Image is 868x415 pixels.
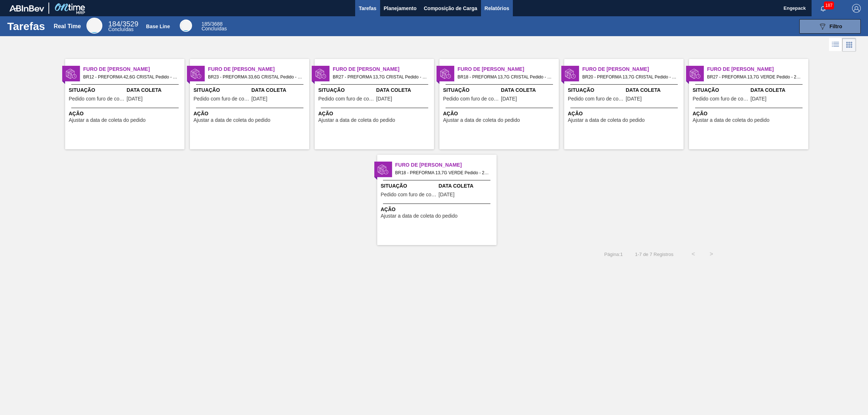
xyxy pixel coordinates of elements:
[443,110,557,117] span: Ação
[458,65,559,73] span: Furo de Coleta
[127,96,142,102] span: 19/08/2025
[201,21,210,27] span: 185
[439,192,455,197] span: 19/08/2025
[108,26,133,32] span: Concluídas
[443,117,520,123] span: Ajustar a data de coleta do pedido
[384,4,417,13] span: Planejamento
[395,169,491,177] span: BR18 - PREFORMA 13,7G VERDE Pedido - 2004361
[69,110,183,117] span: Ação
[108,21,138,32] div: Real Time
[582,73,678,81] span: BR20 - PREFORMA 13,7G CRISTAL Pedido - 2006674
[191,68,201,79] img: status
[315,68,326,79] img: status
[251,96,267,102] span: 19/08/2025
[127,86,183,94] span: Data Coleta
[829,38,842,52] div: Visão em Lista
[86,18,102,34] div: Real Time
[333,65,434,73] span: Furo de Coleta
[812,3,835,13] button: Notificações
[208,73,303,81] span: BR23 - PREFORMA 33,6G CRISTAL Pedido - 2007615
[359,4,376,13] span: Tarefas
[568,110,682,117] span: Ação
[604,252,623,257] span: Página : 1
[201,21,222,27] span: / 3688
[378,164,388,175] img: status
[693,117,770,123] span: Ajustar a data de coleta do pedido
[318,86,374,94] span: Situação
[69,86,125,94] span: Situação
[7,22,45,30] h1: Tarefas
[376,86,432,94] span: Data Coleta
[381,206,495,213] span: Ação
[750,96,766,102] span: 18/08/2025
[626,86,682,94] span: Data Coleta
[582,65,684,73] span: Furo de Coleta
[318,110,432,117] span: Ação
[690,68,701,79] img: status
[193,86,250,94] span: Situação
[193,110,307,117] span: Ação
[799,19,861,34] button: Filtro
[439,182,495,190] span: Data Coleta
[83,73,179,81] span: BR12 - PREFORMA 42,6G CRISTAL Pedido - 2007614
[54,23,81,30] div: Real Time
[69,117,146,123] span: Ajustar a data de coleta do pedido
[376,96,392,102] span: 19/08/2025
[443,86,499,94] span: Situação
[693,96,749,102] span: Pedido com furo de coleta
[9,5,44,12] img: TNhmsLtSVTkK8tSr43FrP2fwEKptu5GPRR3wAAAABJRU5ErkJggg==
[333,73,428,81] span: BR27 - PREFORMA 13,7G CRISTAL Pedido - 2007612
[693,86,749,94] span: Situação
[501,86,557,94] span: Data Coleta
[318,96,374,102] span: Pedido com furo de coleta
[830,23,842,29] span: Filtro
[146,23,170,29] div: Base Line
[852,4,861,13] img: Logout
[458,73,553,81] span: BR18 - PREFORMA 13,7G CRISTAL Pedido - 2006671
[381,192,437,197] span: Pedido com furo de coleta
[108,20,120,28] span: 184
[83,65,184,73] span: Furo de Coleta
[193,96,250,102] span: Pedido com furo de coleta
[634,252,673,257] span: 1 - 7 de 7 Registros
[485,4,509,13] span: Relatórios
[193,117,271,123] span: Ajustar a data de coleta do pedido
[750,86,807,94] span: Data Coleta
[180,20,192,32] div: Base Line
[108,20,138,28] span: / 3529
[568,96,624,102] span: Pedido com furo de coleta
[565,68,576,79] img: status
[201,26,227,31] span: Concluídas
[707,65,808,73] span: Furo de Coleta
[251,86,307,94] span: Data Coleta
[626,96,642,102] span: 18/08/2025
[395,161,497,169] span: Furo de Coleta
[318,117,395,123] span: Ajustar a data de coleta do pedido
[381,182,437,190] span: Situação
[707,73,803,81] span: BR27 - PREFORMA 13,7G VERDE Pedido - 2006673
[66,68,77,79] img: status
[568,117,645,123] span: Ajustar a data de coleta do pedido
[824,1,834,9] span: 187
[702,245,720,263] button: >
[693,110,807,117] span: Ação
[424,4,477,13] span: Composição de Carga
[501,96,517,102] span: 18/08/2025
[440,68,451,79] img: status
[201,22,227,31] div: Base Line
[842,38,856,52] div: Visão em Cards
[69,96,125,102] span: Pedido com furo de coleta
[443,96,499,102] span: Pedido com furo de coleta
[684,245,702,263] button: <
[381,213,458,219] span: Ajustar a data de coleta do pedido
[208,65,309,73] span: Furo de Coleta
[568,86,624,94] span: Situação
